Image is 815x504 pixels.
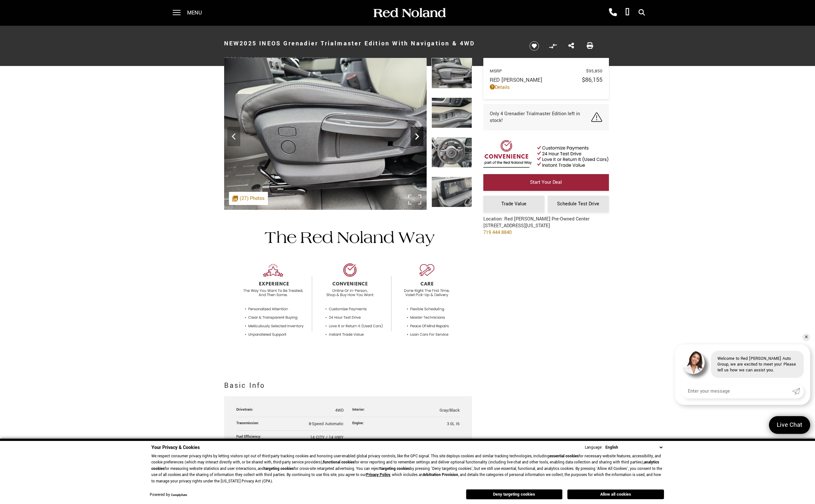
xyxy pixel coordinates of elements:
[582,76,602,84] span: $86,155
[423,472,458,478] strong: Arbitration Provision
[310,434,344,440] span: 14 CITY / 14 HWY
[483,216,590,241] div: Location: Red [PERSON_NAME] Pre-Owned Center [STREET_ADDRESS][US_STATE]
[447,421,460,427] span: 3.0L I6
[567,490,664,499] button: Allow all cookies
[681,384,792,398] input: Enter your message
[548,196,609,212] a: Schedule Test Drive
[548,41,558,51] button: Compare Vehicle
[315,56,328,61] span: G024811
[236,434,264,439] div: Fuel Efficiency:
[411,127,423,146] div: Next
[769,416,810,434] a: Live Chat
[431,137,472,168] img: New 2025 INEOS Trialmaster Edition image 13
[490,110,592,124] span: Only 4 Grenadier Trialmaster Edition left in stock!
[501,201,526,207] span: Trade Value
[372,7,446,19] img: Red Noland Auto Group
[224,39,240,48] strong: New
[490,76,602,84] a: Red [PERSON_NAME] $86,155
[568,42,574,50] a: Share this New 2025 INEOS Grenadier Trialmaster Edition With Navigation & 4WD
[171,493,187,497] a: ComplyAuto
[431,58,472,89] img: New 2025 INEOS Trialmaster Edition image 11
[431,177,472,207] img: New 2025 INEOS Trialmaster Edition image 14
[585,445,602,450] div: Language:
[483,196,545,212] a: Trade Value
[309,421,344,427] span: 8-Speed Automatic
[224,31,519,56] h1: 2025 INEOS Grenadier Trialmaster Edition With Navigation & 4WD
[303,56,315,61] span: Stock:
[490,76,582,84] span: Red [PERSON_NAME]
[224,56,231,61] span: VIN:
[224,380,472,391] h2: Basic Info
[151,444,200,451] span: Your Privacy & Cookies
[236,407,256,412] div: Drivetrain:
[323,460,355,465] strong: functional cookies
[366,472,390,478] a: Privacy Policy
[586,68,602,74] span: $95,850
[352,407,368,412] div: Interior:
[466,489,563,499] button: Deny targeting cookies
[681,351,705,374] img: Agent profile photo
[264,466,294,471] strong: targeting cookies
[151,453,664,485] p: We respect consumer privacy rights by letting visitors opt out of third-party tracking cookies an...
[792,384,804,398] a: Submit
[773,421,806,429] span: Live Chat
[227,127,240,146] div: Previous
[229,192,268,205] div: (27) Photos
[483,174,609,191] a: Start Your Deal
[483,229,512,236] a: 719.444.8840
[150,493,187,497] div: Powered by
[231,56,296,61] span: [US_VEHICLE_IDENTIFICATION_NUMBER]
[236,420,262,426] div: Transmission:
[527,41,541,51] button: Save vehicle
[530,179,562,186] span: Start Your Deal
[431,98,472,128] img: New 2025 INEOS Trialmaster Edition image 12
[604,444,664,451] select: Language Select
[490,68,586,74] span: MSRP
[151,460,659,471] strong: analytics cookies
[557,201,599,207] span: Schedule Test Drive
[711,351,804,378] div: Welcome to Red [PERSON_NAME] Auto Group, we are excited to meet you! Please tell us how we can as...
[587,42,593,50] a: Print this New 2025 INEOS Grenadier Trialmaster Edition With Navigation & 4WD
[490,68,602,74] a: MSRP $95,850
[490,84,602,91] a: Details
[335,407,344,413] span: 4WD
[352,420,367,426] div: Engine:
[549,453,579,459] strong: essential cookies
[224,58,427,210] img: New 2025 INEOS Trialmaster Edition image 11
[380,466,410,471] strong: targeting cookies
[440,407,460,413] span: Gray/Black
